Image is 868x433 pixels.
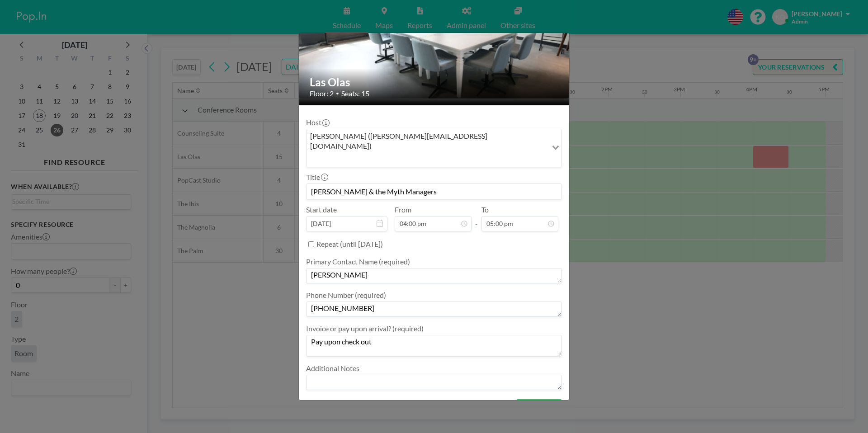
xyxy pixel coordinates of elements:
span: Floor: 2 [310,89,334,98]
label: Host [306,118,329,127]
label: Start date [306,205,337,214]
label: Title [306,173,327,182]
input: Search for option [307,153,547,165]
label: Primary Contact Name (required) [306,257,410,266]
input: Kyle's reservation [307,184,561,199]
label: To [481,205,489,214]
label: From [395,205,411,214]
label: Additional Notes [306,364,359,373]
label: Repeat (until [DATE]) [316,240,383,249]
span: [PERSON_NAME] ([PERSON_NAME][EMAIL_ADDRESS][DOMAIN_NAME]) [308,131,546,151]
span: Seats: 15 [341,89,369,98]
label: Invoice or pay upon arrival? (required) [306,324,424,333]
span: • [336,90,339,97]
span: - [475,208,478,228]
label: Phone Number (required) [306,291,386,300]
button: BOOK NOW [516,399,562,415]
h2: Las Olas [310,75,559,89]
div: Search for option [307,129,561,167]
